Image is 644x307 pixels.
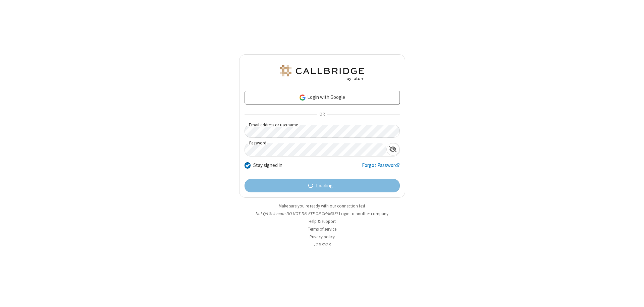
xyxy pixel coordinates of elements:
li: Not QA Selenium DO NOT DELETE OR CHANGE? [239,210,405,217]
input: Email address or username [245,125,400,138]
a: Privacy policy [310,234,335,240]
a: Terms of service [308,226,336,232]
span: Loading... [316,182,336,190]
img: google-icon.png [299,94,306,101]
a: Make sure you're ready with our connection test [279,203,365,209]
a: Login with Google [245,91,400,104]
div: Show password [386,143,399,156]
span: OR [317,110,327,119]
iframe: Chat [627,290,639,302]
button: Login to another company [339,210,388,217]
a: Help & support [309,219,336,224]
input: Password [245,143,386,156]
img: QA Selenium DO NOT DELETE OR CHANGE [278,65,366,81]
button: Loading... [245,179,400,192]
li: v2.6.352.3 [239,241,405,248]
label: Stay signed in [253,162,282,169]
a: Forgot Password? [362,162,400,174]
